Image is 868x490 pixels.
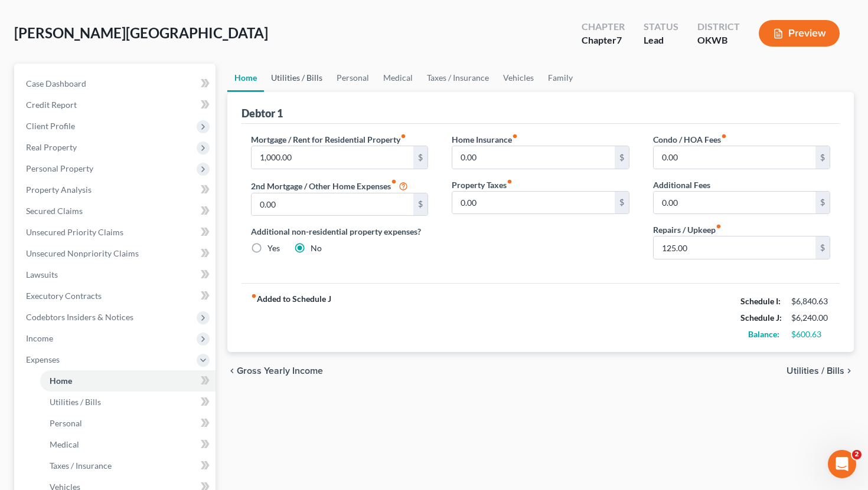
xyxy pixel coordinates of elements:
[40,392,216,413] a: Utilities / Bills
[26,163,93,173] span: Personal Property
[391,179,397,185] i: fiber_manual_record
[17,200,216,222] a: Secured Claims
[251,179,408,193] label: 2nd Mortgage / Other Home Expenses
[17,94,216,116] a: Credit Report
[654,192,816,214] input: --
[14,24,268,41] span: [PERSON_NAME][GEOGRAPHIC_DATA]
[740,296,781,306] strong: Schedule I:
[852,450,862,459] span: 2
[452,146,615,169] input: --
[653,133,727,146] label: Condo / HOA Fees
[791,295,830,307] div: $6,840.63
[26,248,139,258] span: Unsecured Nonpriority Claims
[413,146,428,169] div: $
[615,192,629,214] div: $
[17,179,216,200] a: Property Analysis
[413,193,428,216] div: $
[329,64,376,92] a: Personal
[400,133,406,139] i: fiber_manual_record
[721,133,727,139] i: fiber_manual_record
[496,64,541,92] a: Vehicles
[251,293,331,343] strong: Added to Schedule J
[17,73,216,94] a: Case Dashboard
[376,64,420,92] a: Medical
[452,133,518,146] label: Home Insurance
[26,354,60,364] span: Expenses
[227,366,237,376] i: chevron_left
[644,34,678,47] div: Lead
[697,34,740,47] div: OKWB
[653,179,710,191] label: Additional Fees
[844,366,854,376] i: chevron_right
[251,133,406,146] label: Mortgage / Rent for Residential Property
[420,64,496,92] a: Taxes / Insurance
[40,370,216,392] a: Home
[251,225,429,238] label: Additional non-residential property expenses?
[654,146,816,169] input: --
[644,20,678,34] div: Status
[787,366,854,376] button: Utilities / Bills chevron_right
[791,328,830,340] div: $600.63
[17,243,216,264] a: Unsecured Nonpriority Claims
[452,179,513,191] label: Property Taxes
[616,34,622,45] span: 7
[26,206,83,216] span: Secured Claims
[252,146,414,169] input: --
[40,434,216,455] a: Medical
[716,223,722,229] i: fiber_manual_record
[251,293,257,299] i: fiber_manual_record
[26,312,133,322] span: Codebtors Insiders & Notices
[50,397,101,407] span: Utilities / Bills
[759,20,840,47] button: Preview
[50,418,82,428] span: Personal
[697,20,740,34] div: District
[227,366,323,376] button: chevron_left Gross Yearly Income
[17,222,216,243] a: Unsecured Priority Claims
[50,461,112,471] span: Taxes / Insurance
[26,333,53,343] span: Income
[26,185,92,195] span: Property Analysis
[828,450,856,478] iframe: Intercom live chat
[815,236,830,259] div: $
[654,236,816,259] input: --
[40,455,216,476] a: Taxes / Insurance
[787,366,844,376] span: Utilities / Bills
[653,223,722,236] label: Repairs / Upkeep
[252,193,414,216] input: --
[512,133,518,139] i: fiber_manual_record
[26,291,102,301] span: Executory Contracts
[267,242,280,254] label: Yes
[26,100,77,110] span: Credit Report
[264,64,329,92] a: Utilities / Bills
[50,439,79,449] span: Medical
[26,227,123,237] span: Unsecured Priority Claims
[452,192,615,214] input: --
[40,413,216,434] a: Personal
[815,192,830,214] div: $
[26,78,86,88] span: Case Dashboard
[791,312,830,324] div: $6,240.00
[582,20,625,34] div: Chapter
[740,313,782,323] strong: Schedule J:
[227,64,264,92] a: Home
[541,64,580,92] a: Family
[17,285,216,307] a: Executory Contracts
[17,264,216,285] a: Lawsuits
[311,242,322,254] label: No
[507,179,513,185] i: fiber_manual_record
[26,121,75,131] span: Client Profile
[748,329,779,339] strong: Balance:
[615,146,629,169] div: $
[50,376,72,386] span: Home
[26,269,58,279] span: Lawsuits
[26,142,77,152] span: Real Property
[237,366,323,376] span: Gross Yearly Income
[242,106,283,120] div: Debtor 1
[815,146,830,169] div: $
[582,34,625,47] div: Chapter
